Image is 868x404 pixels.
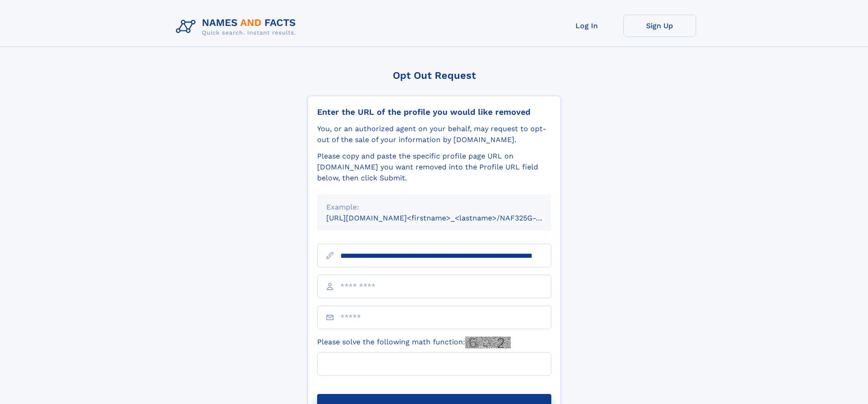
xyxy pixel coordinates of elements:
a: Sign Up [623,15,696,37]
small: [URL][DOMAIN_NAME]<firstname>_<lastname>/NAF325G-xxxxxxxx [326,214,569,222]
div: Enter the URL of the profile you would like removed [317,107,551,117]
div: Opt Out Request [308,70,561,81]
img: Logo Names and Facts [172,15,303,39]
div: You, or an authorized agent on your behalf, may request to opt-out of the sale of your informatio... [317,123,551,145]
div: Please copy and paste the specific profile page URL on [DOMAIN_NAME] you want removed into the Pr... [317,151,551,184]
div: Example: [326,202,542,213]
a: Log In [550,15,623,37]
label: Please solve the following math function: [317,337,511,348]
